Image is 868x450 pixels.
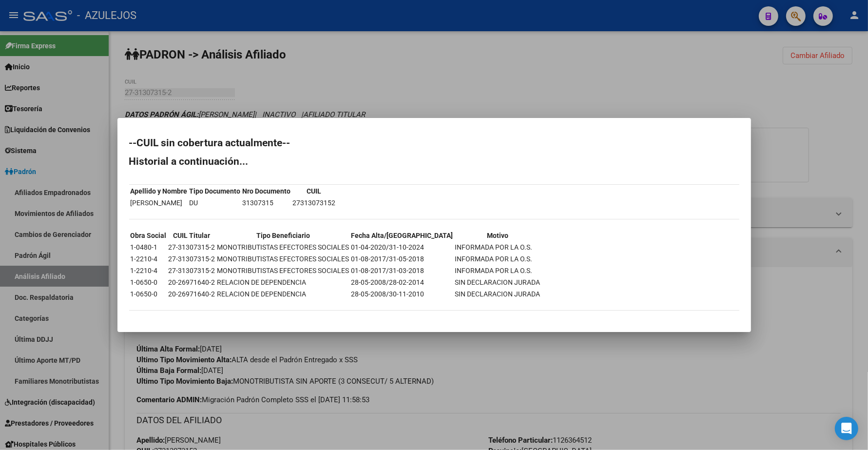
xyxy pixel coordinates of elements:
th: Obra Social [130,230,167,241]
td: SIN DECLARACION JURADA [455,289,541,299]
td: 01-08-2017/31-03-2018 [351,265,454,276]
td: 1-2210-4 [130,254,167,264]
td: 1-2210-4 [130,265,167,276]
th: CUIL Titular [168,230,216,241]
td: 31307315 [242,197,291,208]
td: MONOTRIBUTISTAS EFECTORES SOCIALES [217,242,350,253]
th: Nro Documento [242,186,291,196]
div: Open Intercom Messenger [835,417,858,440]
td: 1-0480-1 [130,242,167,253]
td: 01-04-2020/31-10-2024 [351,242,454,253]
td: 20-26971640-2 [168,277,216,288]
td: MONOTRIBUTISTAS EFECTORES SOCIALES [217,265,350,276]
td: INFORMADA POR LA O.S. [455,254,541,264]
td: DU [189,197,241,208]
th: CUIL [292,186,336,196]
td: MONOTRIBUTISTAS EFECTORES SOCIALES [217,254,350,264]
h2: --CUIL sin cobertura actualmente-- [129,138,739,148]
td: [PERSON_NAME] [130,197,188,208]
td: 27-31307315-2 [168,265,216,276]
td: 20-26971640-2 [168,289,216,299]
td: 27-31307315-2 [168,254,216,264]
td: 1-0650-0 [130,289,167,299]
td: RELACION DE DEPENDENCIA [217,277,350,288]
td: INFORMADA POR LA O.S. [455,242,541,253]
td: 1-0650-0 [130,277,167,288]
td: 01-08-2017/31-05-2018 [351,254,454,264]
th: Fecha Alta/[GEOGRAPHIC_DATA] [351,230,454,241]
th: Tipo Documento [189,186,241,196]
td: 27313073152 [292,197,336,208]
td: SIN DECLARACION JURADA [455,277,541,288]
td: 28-05-2008/28-02-2014 [351,277,454,288]
h2: Historial a continuación... [129,157,739,166]
th: Tipo Beneficiario [217,230,350,241]
th: Apellido y Nombre [130,186,188,196]
td: RELACION DE DEPENDENCIA [217,289,350,299]
td: 27-31307315-2 [168,242,216,253]
th: Motivo [455,230,541,241]
td: 28-05-2008/30-11-2010 [351,289,454,299]
td: INFORMADA POR LA O.S. [455,265,541,276]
